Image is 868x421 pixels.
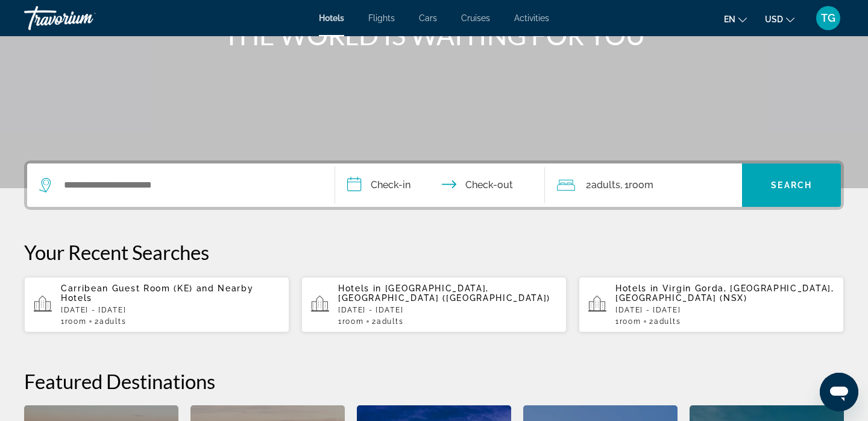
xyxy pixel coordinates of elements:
span: Room [629,179,653,191]
button: Check in and out dates [335,163,545,207]
a: Flights [368,13,395,23]
button: Change currency [765,10,794,28]
span: en [724,14,735,24]
span: USD [765,14,783,24]
span: TG [821,12,835,24]
a: Activities [514,13,549,23]
span: 1 [615,317,641,326]
span: [GEOGRAPHIC_DATA], [GEOGRAPHIC_DATA] ([GEOGRAPHIC_DATA]) [338,283,550,303]
p: [DATE] - [DATE] [61,306,280,314]
span: 2 [95,317,126,326]
button: Change language [724,10,747,28]
p: [DATE] - [DATE] [615,306,834,314]
span: Adults [377,317,403,326]
a: Travorium [24,2,145,34]
span: 1 [61,317,86,326]
span: Search [771,180,812,190]
span: 1 [338,317,363,326]
span: , 1 [620,177,653,194]
iframe: Button to launch messaging window [820,373,858,411]
span: Adults [99,317,126,326]
span: 2 [372,317,403,326]
span: Carribean Guest Room (KE) [61,283,193,293]
span: Hotels in [338,283,382,293]
span: Adults [654,317,681,326]
a: Hotels [319,13,344,23]
button: Search [742,163,841,207]
span: Hotels in [615,283,659,293]
span: and Nearby Hotels [61,283,254,303]
span: Room [342,317,364,326]
span: 2 [586,177,620,194]
button: Hotels in [GEOGRAPHIC_DATA], [GEOGRAPHIC_DATA] ([GEOGRAPHIC_DATA])[DATE] - [DATE]1Room2Adults [301,276,567,333]
button: Carribean Guest Room (KE) and Nearby Hotels[DATE] - [DATE]1Room2Adults [24,276,289,333]
span: Room [65,317,87,326]
span: Virgin Gorda, [GEOGRAPHIC_DATA], [GEOGRAPHIC_DATA] (NSX) [615,283,834,303]
button: Hotels in Virgin Gorda, [GEOGRAPHIC_DATA], [GEOGRAPHIC_DATA] (NSX)[DATE] - [DATE]1Room2Adults [579,276,844,333]
p: Your Recent Searches [24,240,844,264]
p: [DATE] - [DATE] [338,306,557,314]
a: Cars [419,13,437,23]
div: Search widget [27,163,841,207]
span: 2 [649,317,681,326]
button: User Menu [813,5,844,31]
h2: Featured Destinations [24,369,844,393]
span: Adults [591,179,620,191]
button: Travelers: 2 adults, 0 children [545,163,743,207]
a: Cruises [461,13,490,23]
span: Room [620,317,641,326]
